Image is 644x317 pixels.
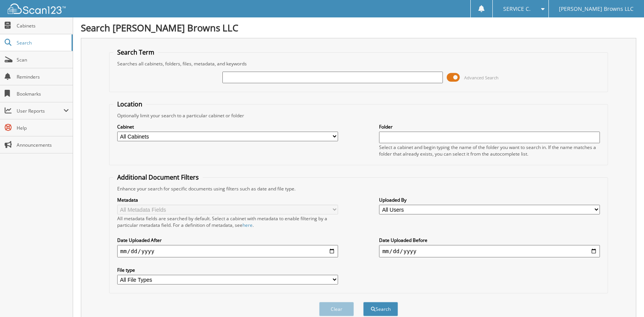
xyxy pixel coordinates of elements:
[17,57,69,63] span: Scan
[379,144,600,157] div: Select a cabinet and begin typing the name of the folder you want to search in. If the name match...
[379,245,600,257] input: end
[113,185,604,192] div: Enhance your search for specific documents using filters such as date and file type.
[117,245,338,257] input: start
[113,100,146,108] legend: Location
[117,123,338,130] label: Cabinet
[17,74,69,80] span: Reminders
[363,302,398,316] button: Search
[17,91,69,97] span: Bookmarks
[379,197,600,203] label: Uploaded By
[17,142,69,148] span: Announcements
[117,215,338,228] div: All metadata fields are searched by default. Select a cabinet with metadata to enable filtering b...
[117,267,338,273] label: File type
[113,60,604,67] div: Searches all cabinets, folders, files, metadata, and keywords
[117,237,338,243] label: Date Uploaded After
[379,123,600,130] label: Folder
[379,237,600,243] label: Date Uploaded Before
[243,222,253,228] a: here
[319,302,354,316] button: Clear
[605,280,644,317] iframe: Chat Widget
[8,3,66,14] img: scan123-logo-white.svg
[559,7,634,11] span: [PERSON_NAME] Browns LLC
[17,22,69,29] span: Cabinets
[113,173,203,182] legend: Additional Document Filters
[17,125,69,131] span: Help
[113,112,604,119] div: Optionally limit your search to a particular cabinet or folder
[117,197,338,203] label: Metadata
[503,7,531,11] span: SERVICE C.
[464,75,499,81] span: Advanced Search
[17,108,63,114] span: User Reports
[17,39,68,46] span: Search
[113,48,158,57] legend: Search Term
[81,21,636,34] h1: Search [PERSON_NAME] Browns LLC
